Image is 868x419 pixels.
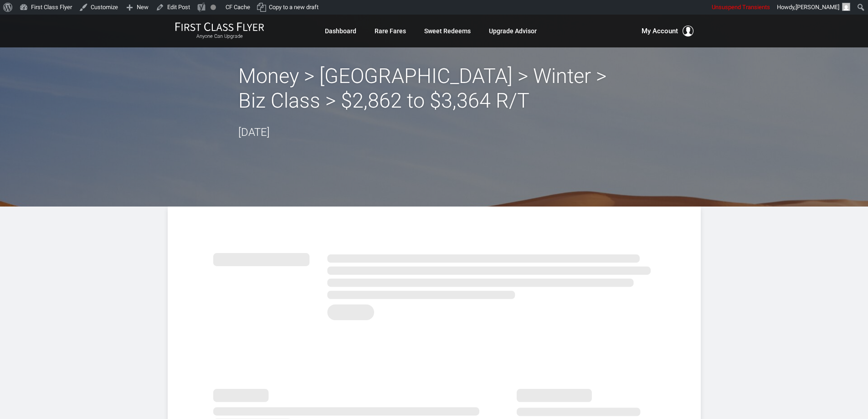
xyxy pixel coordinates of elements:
[712,4,770,10] span: Unsuspend Transients
[175,22,264,40] a: First Class FlyerAnyone Can Upgrade
[175,22,264,31] img: First Class Flyer
[175,33,264,40] small: Anyone Can Upgrade
[375,23,406,39] a: Rare Fares
[238,126,270,139] time: [DATE]
[238,64,630,113] h2: Money > [GEOGRAPHIC_DATA] > Winter > Biz Class > $2,862 to $3,364 R/T
[642,26,693,36] button: My Account
[213,243,655,326] img: summary.svg
[489,23,537,39] a: Upgrade Advisor
[796,4,839,10] span: [PERSON_NAME]
[642,26,678,36] span: My Account
[424,23,471,39] a: Sweet Redeems
[325,23,356,39] a: Dashboard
